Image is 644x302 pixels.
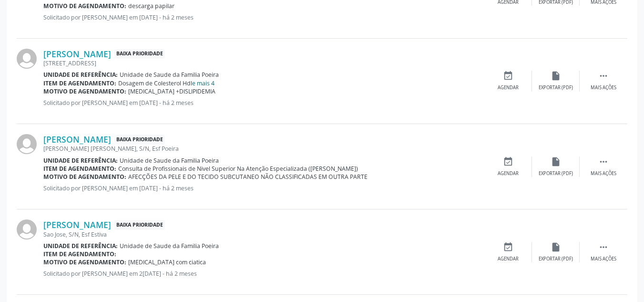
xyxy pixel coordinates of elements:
[43,230,484,239] div: Sao Jose, S/N, Esf Estiva
[120,71,219,79] span: Unidade de Saude da Familia Poeira
[43,134,111,145] a: [PERSON_NAME]
[17,49,37,69] img: img
[43,71,118,79] b: Unidade de referência:
[43,2,126,10] b: Motivo de agendamento:
[43,173,126,181] b: Motivo de agendamento:
[591,256,616,262] div: Mais ações
[498,256,519,262] div: Agendar
[498,170,519,177] div: Agendar
[43,242,118,250] b: Unidade de referência:
[43,99,484,107] p: Solicitado por [PERSON_NAME] em [DATE] - há 2 meses
[598,156,609,167] i: 
[591,170,616,177] div: Mais ações
[43,87,126,95] b: Motivo de agendamento:
[114,49,165,59] span: Baixa Prioridade
[17,134,37,154] img: img
[539,256,573,262] div: Exportar (PDF)
[114,135,165,145] span: Baixa Prioridade
[43,270,484,278] p: Solicitado por [PERSON_NAME] em 2[DATE] - há 2 meses
[120,242,219,250] span: Unidade de Saude da Familia Poeira
[192,79,215,87] a: e mais 4
[498,84,519,91] div: Agendar
[598,71,609,81] i: 
[43,156,118,165] b: Unidade de referência:
[43,145,484,153] div: [PERSON_NAME] [PERSON_NAME], S/N, Esf Poeira
[503,242,513,252] i: event_available
[43,184,484,192] p: Solicitado por [PERSON_NAME] em [DATE] - há 2 meses
[128,87,215,95] span: [MEDICAL_DATA] +DISLIPIDEMIA
[591,84,616,91] div: Mais ações
[43,219,111,230] a: [PERSON_NAME]
[128,2,174,10] span: descarga papilar
[539,170,573,177] div: Exportar (PDF)
[503,71,513,81] i: event_available
[118,79,215,87] span: Dosagem de Colesterol Hdl
[598,242,609,252] i: 
[43,258,126,266] b: Motivo de agendamento:
[128,173,368,181] span: AFECÇÕES DA PELE E DO TECIDO SUBCUTANEO NÃO CLASSIFICADAS EM OUTRA PARTE
[539,84,573,91] div: Exportar (PDF)
[503,156,513,167] i: event_available
[43,165,116,173] b: Item de agendamento:
[43,250,116,258] b: Item de agendamento:
[551,242,561,252] i: insert_drive_file
[17,219,37,240] img: img
[43,59,484,67] div: [STREET_ADDRESS]
[43,13,484,21] p: Solicitado por [PERSON_NAME] em [DATE] - há 2 meses
[43,49,111,59] a: [PERSON_NAME]
[118,165,358,173] span: Consulta de Profissionais de Nivel Superior Na Atenção Especializada ([PERSON_NAME])
[551,156,561,167] i: insert_drive_file
[120,156,219,165] span: Unidade de Saude da Familia Poeira
[551,71,561,81] i: insert_drive_file
[114,220,165,230] span: Baixa Prioridade
[128,258,206,266] span: [MEDICAL_DATA] com ciatica
[43,79,116,87] b: Item de agendamento:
